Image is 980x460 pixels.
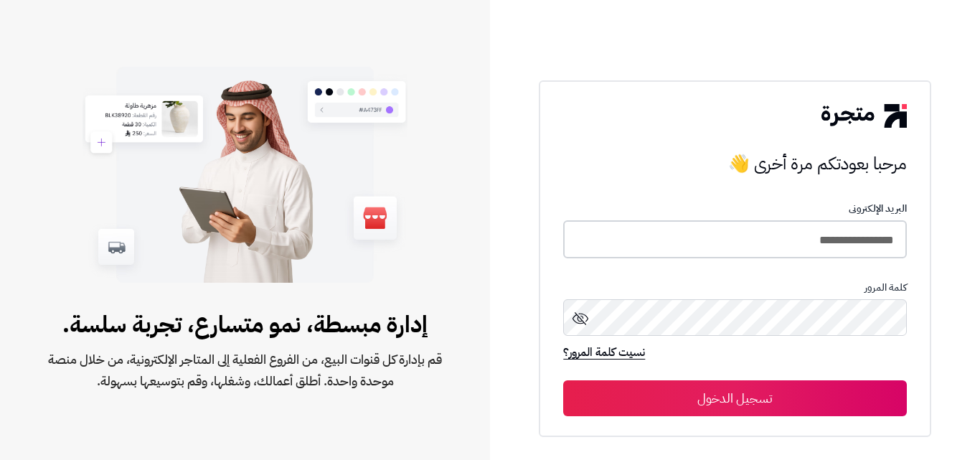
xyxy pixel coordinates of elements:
a: نسيت كلمة المرور؟ [563,344,645,364]
p: كلمة المرور [563,282,906,294]
span: إدارة مبسطة، نمو متسارع، تجربة سلسة. [46,307,444,342]
button: تسجيل الدخول [563,380,906,416]
span: قم بإدارة كل قنوات البيع، من الفروع الفعلية إلى المتاجر الإلكترونية، من خلال منصة موحدة واحدة. أط... [46,349,444,392]
img: logo-2.png [821,104,906,127]
h3: مرحبا بعودتكم مرة أخرى 👋 [563,149,906,178]
p: البريد الإلكترونى [563,203,906,215]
